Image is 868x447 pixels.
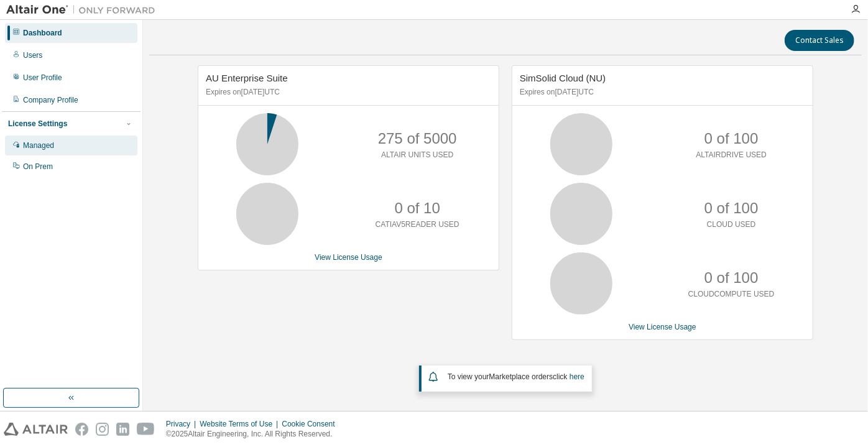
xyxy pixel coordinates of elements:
div: User Profile [23,73,62,83]
div: Dashboard [23,28,62,38]
p: CLOUD USED [707,219,756,230]
p: Expires on [DATE] UTC [206,87,488,98]
div: Cookie Consent [282,419,342,429]
div: License Settings [8,119,67,129]
p: 0 of 10 [395,198,440,219]
p: 275 of 5000 [378,128,457,149]
a: View License Usage [629,323,696,331]
img: instagram.svg [96,423,109,436]
div: Managed [23,141,54,150]
button: Contact Sales [785,30,854,51]
div: Privacy [166,419,200,429]
div: Users [23,50,42,60]
a: here [570,372,584,381]
p: © 2025 Altair Engineering, Inc. All Rights Reserved. [166,429,343,440]
div: Website Terms of Use [200,419,282,429]
img: youtube.svg [137,423,155,436]
p: 0 of 100 [704,198,759,219]
p: 0 of 100 [704,128,759,149]
p: CATIAV5READER USED [376,219,459,230]
p: 0 of 100 [704,267,759,288]
img: altair_logo.svg [4,423,68,436]
div: On Prem [23,162,53,172]
img: linkedin.svg [116,423,129,436]
em: Marketplace orders [489,372,553,381]
p: Expires on [DATE] UTC [520,87,802,98]
p: CLOUDCOMPUTE USED [688,289,775,300]
span: SimSolid Cloud (NU) [520,73,606,83]
a: View License Usage [315,253,382,262]
p: ALTAIR UNITS USED [381,150,453,160]
img: facebook.svg [75,423,88,436]
span: To view your click [448,372,584,381]
p: ALTAIRDRIVE USED [696,150,767,160]
div: Company Profile [23,95,78,105]
img: Altair One [6,4,162,16]
span: AU Enterprise Suite [206,73,288,83]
